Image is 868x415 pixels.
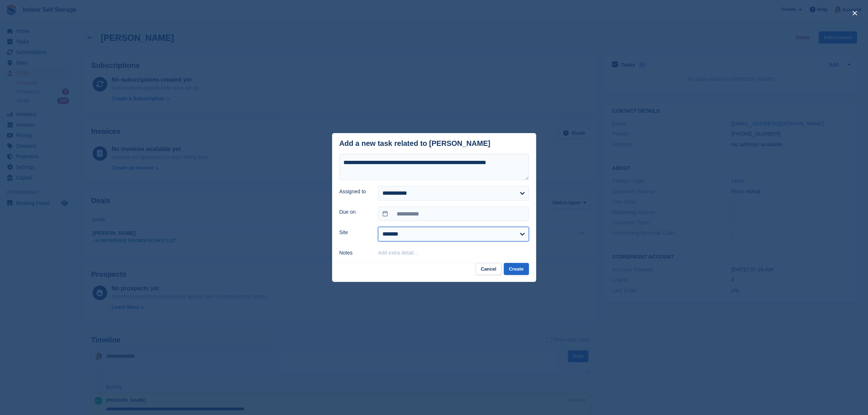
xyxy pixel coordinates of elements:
[339,208,370,216] label: Due on
[339,139,491,148] div: Add a new task related to [PERSON_NAME]
[504,263,529,275] button: Create
[339,229,370,236] label: Site
[378,250,419,256] button: Add extra detail…
[339,188,370,195] label: Assigned to
[476,263,502,275] button: Cancel
[849,7,861,19] button: close
[339,249,370,257] label: Notes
